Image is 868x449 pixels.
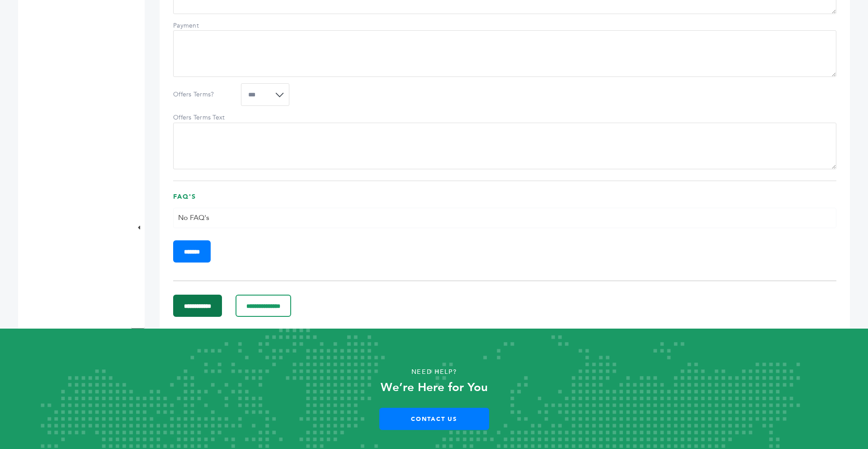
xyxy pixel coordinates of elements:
label: Offers Terms? [173,90,236,99]
span: No FAQ's [178,213,209,223]
label: Offers Terms Text [173,113,236,122]
label: Payment [173,21,236,30]
a: Contact Us [379,408,489,430]
h3: FAQ's [173,192,836,208]
p: Need Help? [43,365,825,379]
strong: We’re Here for You [381,379,488,396]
